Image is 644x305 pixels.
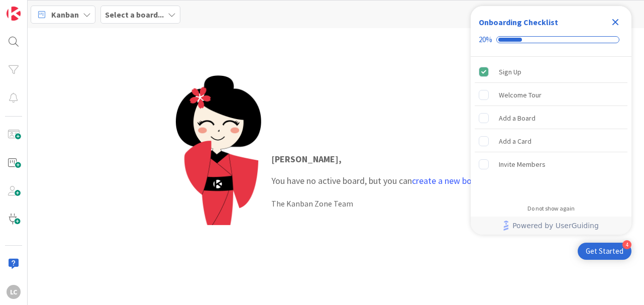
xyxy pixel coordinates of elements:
[479,35,623,44] div: Checklist progress: 20%
[499,158,546,170] div: Invite Members
[586,246,623,256] div: Get Started
[499,66,521,78] div: Sign Up
[471,6,631,235] div: Checklist Container
[51,9,79,21] span: Kanban
[7,7,21,21] img: Visit kanbanzone.com
[476,217,626,235] a: Powered by UserGuiding
[475,107,627,129] div: Add a Board is incomplete.
[512,220,599,232] span: Powered by UserGuiding
[105,10,164,20] b: Select a board...
[475,84,627,106] div: Welcome Tour is incomplete.
[479,16,558,28] div: Onboarding Checklist
[622,240,631,249] div: 4
[607,14,623,30] div: Close Checklist
[479,35,492,44] div: 20%
[412,175,484,186] a: create a new board
[499,135,531,147] div: Add a Card
[527,205,575,213] div: Do not show again
[471,57,631,198] div: Checklist items
[271,153,342,165] strong: [PERSON_NAME] ,
[271,197,486,210] div: The Kanban Zone Team
[475,153,627,175] div: Invite Members is incomplete.
[471,217,631,235] div: Footer
[475,130,627,152] div: Add a Card is incomplete.
[578,243,631,260] div: Open Get Started checklist, remaining modules: 4
[271,174,486,187] div: You have no active board, but you can .
[7,285,21,299] div: LC
[499,112,535,124] div: Add a Board
[499,89,542,101] div: Welcome Tour
[475,61,627,83] div: Sign Up is complete.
